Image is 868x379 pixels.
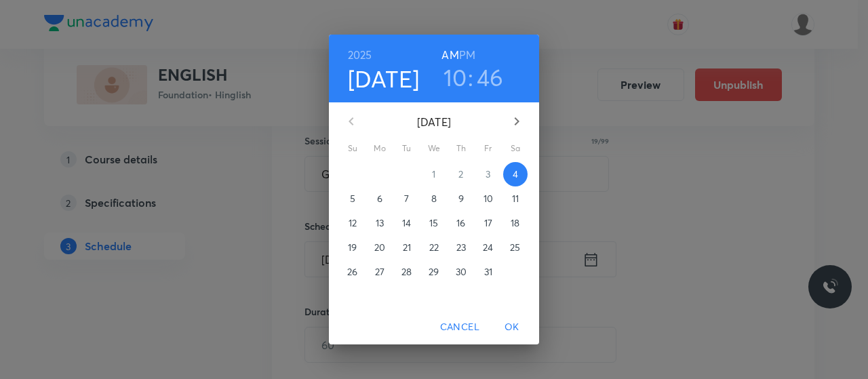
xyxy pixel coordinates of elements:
p: 17 [484,216,492,230]
p: 23 [456,241,466,254]
p: 15 [429,216,438,230]
button: 30 [449,260,473,284]
p: 29 [429,265,439,279]
p: 19 [348,241,357,254]
p: 26 [347,265,357,279]
p: 30 [456,265,467,279]
button: 15 [422,211,446,235]
button: 9 [449,186,473,211]
p: 18 [511,216,519,230]
button: 14 [395,211,419,235]
p: 14 [402,216,411,230]
p: 4 [513,167,518,181]
span: Mo [368,142,392,155]
p: 22 [429,241,439,254]
p: 24 [483,241,493,254]
button: 20 [368,235,392,260]
span: Su [340,142,365,155]
button: 27 [368,260,392,284]
button: 11 [503,186,528,211]
h3: : [468,63,473,92]
p: 10 [484,192,493,205]
button: 26 [340,260,365,284]
button: 13 [368,211,392,235]
span: Tu [395,142,419,155]
span: Th [449,142,473,155]
button: 46 [477,63,504,92]
button: 12 [340,211,365,235]
button: 24 [476,235,500,260]
p: 21 [403,241,411,254]
button: 19 [340,235,365,260]
p: 16 [456,216,465,230]
button: PM [459,45,475,64]
button: AM [441,45,458,64]
button: 28 [395,260,419,284]
button: 16 [449,211,473,235]
p: 5 [350,192,355,205]
p: 6 [377,192,382,205]
span: Sa [503,142,528,155]
button: 5 [340,186,365,211]
button: 7 [395,186,419,211]
button: 6 [368,186,392,211]
p: 11 [512,192,519,205]
button: 8 [422,186,446,211]
button: 23 [449,235,473,260]
span: We [422,142,446,155]
button: [DATE] [348,64,420,93]
p: 13 [376,216,384,230]
span: Cancel [440,319,479,336]
button: 2025 [348,45,372,64]
span: OK [496,319,528,336]
p: 8 [431,192,437,205]
button: 10 [476,186,500,211]
button: 18 [503,211,528,235]
button: 4 [503,162,528,186]
button: 22 [422,235,446,260]
button: 21 [395,235,419,260]
p: 20 [374,241,385,254]
button: 10 [443,63,467,92]
p: 31 [484,265,492,279]
button: 25 [503,235,528,260]
p: 27 [375,265,384,279]
span: Fr [476,142,500,155]
p: [DATE] [368,114,500,130]
p: 12 [349,216,357,230]
button: 29 [422,260,446,284]
p: 9 [458,192,464,205]
button: 17 [476,211,500,235]
button: 31 [476,260,500,284]
p: 7 [404,192,409,205]
p: 25 [510,241,520,254]
button: Cancel [435,315,485,340]
button: OK [490,315,534,340]
p: 28 [401,265,412,279]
